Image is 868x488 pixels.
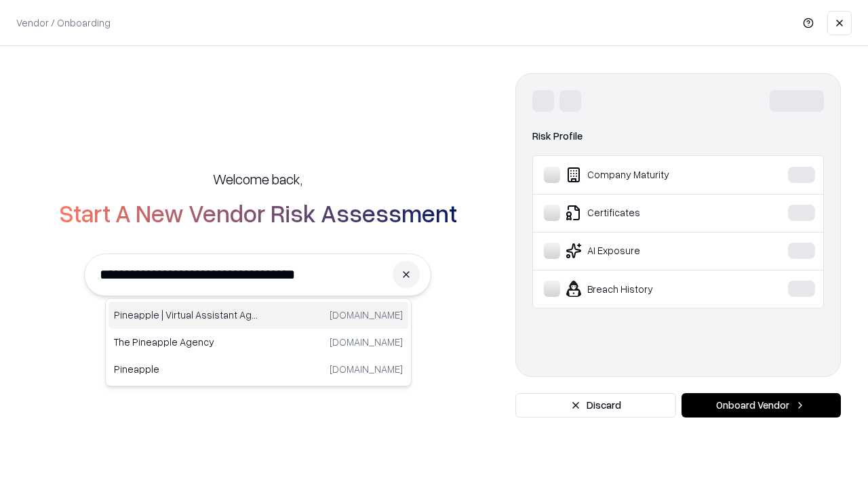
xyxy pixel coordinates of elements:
div: Breach History [544,281,747,297]
div: Company Maturity [544,167,747,183]
div: Risk Profile [532,128,824,144]
div: AI Exposure [544,243,747,259]
p: Pineapple | Virtual Assistant Agency [114,308,258,322]
p: [DOMAIN_NAME] [330,308,403,322]
div: Certificates [544,205,747,221]
h2: Start A New Vendor Risk Assessment [59,199,457,226]
button: Discard [515,393,676,418]
p: [DOMAIN_NAME] [330,362,403,376]
p: [DOMAIN_NAME] [330,335,403,349]
h5: Welcome back, [213,169,302,188]
p: Pineapple [114,362,258,376]
div: Suggestions [105,298,412,386]
button: Onboard Vendor [682,393,841,418]
p: Vendor / Onboarding [16,16,111,30]
p: The Pineapple Agency [114,335,258,349]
